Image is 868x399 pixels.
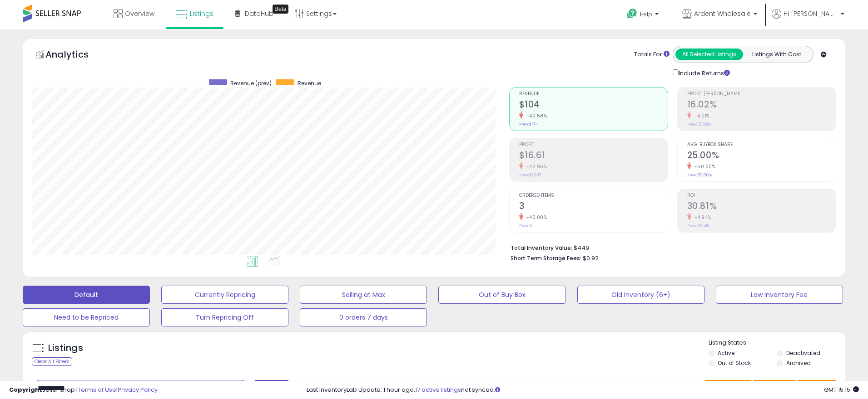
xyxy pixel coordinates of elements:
[23,308,150,326] button: Need to be Repriced
[786,359,811,367] label: Archived
[687,142,836,147] span: Avg. Buybox Share
[691,214,711,221] small: -4.94%
[718,349,734,357] label: Active
[519,122,538,127] small: Prev: $174
[519,99,668,112] h2: $104
[687,201,836,213] h2: 30.81%
[300,286,427,304] button: Selling at Max
[23,286,150,304] button: Default
[190,9,213,18] span: Listings
[784,9,838,18] span: Hi [PERSON_NAME]
[415,385,461,394] a: 17 active listings
[694,9,751,18] span: Ardent Wholesale
[753,380,796,395] button: Columns
[675,49,743,60] button: All Selected Listings
[298,79,321,87] span: Revenue
[687,92,836,97] span: Profit [PERSON_NAME]
[718,359,751,367] label: Out of Stock
[704,380,752,395] button: Save View
[786,349,820,357] label: Deactivated
[9,385,42,394] strong: Copyright
[772,9,844,29] a: Hi [PERSON_NAME]
[523,112,547,119] small: -40.58%
[519,142,668,147] span: Profit
[438,286,565,304] button: Out of Buy Box
[511,244,572,252] b: Total Inventory Value:
[691,163,716,170] small: -50.00%
[523,163,547,170] small: -42.96%
[583,254,599,263] span: $0.92
[45,48,106,63] h5: Analytics
[519,92,668,97] span: Revenue
[273,5,288,14] div: Tooltip anchor
[519,223,532,229] small: Prev: 5
[230,79,272,87] span: Revenue (prev)
[519,150,668,162] h2: $16.61
[716,286,843,304] button: Low Inventory Fee
[245,9,273,18] span: DataHub
[797,380,836,395] button: Actions
[666,68,741,78] div: Include Returns
[307,386,859,394] div: Last InventoryLab Update: 1 hour ago, not synced.
[254,380,289,396] button: Filters
[640,10,652,18] span: Help
[577,286,704,304] button: Old Inventory (6+)
[511,254,581,262] b: Short Term Storage Fees:
[634,50,670,59] div: Totals For
[32,357,72,366] div: Clear All Filters
[125,9,154,18] span: Overview
[687,122,711,127] small: Prev: 16.69%
[824,385,859,394] span: 2025-10-8 15:15 GMT
[687,193,836,198] span: ROI
[519,193,668,198] span: Ordered Items
[519,201,668,213] h2: 3
[161,286,288,304] button: Currently Repricing
[161,308,288,326] button: Turn Repricing Off
[300,308,427,326] button: 0 orders 7 days
[709,339,845,347] p: Listing States:
[523,214,547,221] small: -40.00%
[9,386,158,394] div: seller snap | |
[743,49,810,60] button: Listings With Cost
[687,150,836,162] h2: 25.00%
[687,172,712,178] small: Prev: 50.00%
[626,8,638,19] i: Get Help
[687,99,836,112] h2: 16.02%
[687,223,710,229] small: Prev: 32.41%
[511,242,829,253] li: $449
[620,1,668,29] a: Help
[48,342,83,355] h5: Listings
[519,172,541,178] small: Prev: $29.12
[691,112,710,119] small: -4.01%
